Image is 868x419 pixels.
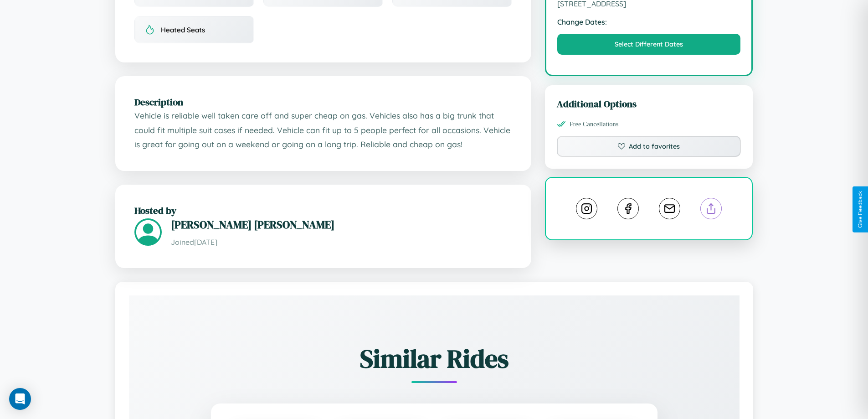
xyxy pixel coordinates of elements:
[857,191,863,228] div: Give Feedback
[134,109,512,152] p: Vehicle is reliable well taken care off and super cheap on gas. Vehicles also has a big trunk tha...
[171,236,512,249] p: Joined [DATE]
[161,26,205,34] span: Heated Seats
[557,97,741,110] h3: Additional Options
[557,34,741,55] button: Select Different Dates
[161,341,708,376] h2: Similar Rides
[134,95,512,109] h2: Description
[557,17,741,26] strong: Change Dates:
[171,217,512,232] h3: [PERSON_NAME] [PERSON_NAME]
[557,136,741,157] button: Add to favorites
[134,204,512,217] h2: Hosted by
[9,388,31,410] div: Open Intercom Messenger
[570,120,619,128] span: Free Cancellations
